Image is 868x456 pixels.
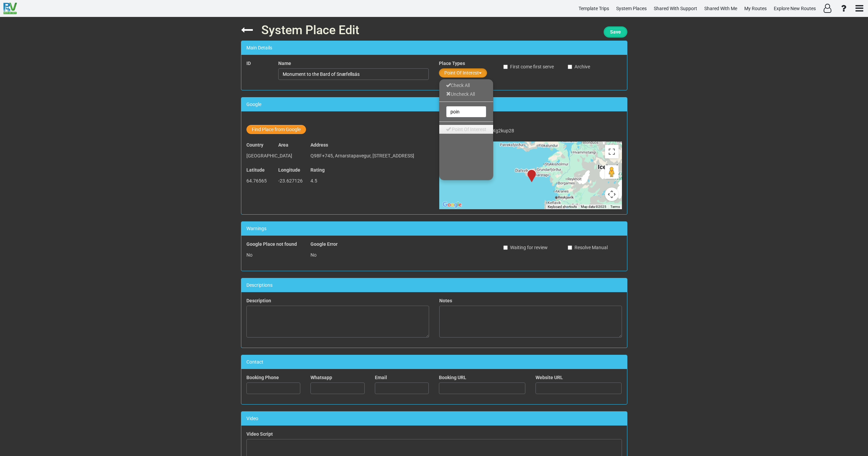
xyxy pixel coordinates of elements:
label: Resolve Manual [568,244,608,251]
label: Place Types [439,60,465,67]
a: Open this area in Google Maps (opens a new window) [441,200,463,209]
a: Template Trips [576,2,612,15]
label: ID [246,60,251,67]
a: Shared With Me [701,2,740,15]
label: Area [278,142,288,148]
div: Google [241,97,627,111]
img: RvPlanetLogo.png [3,3,17,14]
span: Point Of Interest [452,127,486,132]
a: Check All [439,81,493,90]
label: Country [246,142,263,148]
a: Shared With Support [651,2,700,15]
button: Point Of Interest [439,68,487,78]
label: Address [310,142,328,148]
img: Google [441,200,463,209]
span: Q98F+745, Arnarstapavegur, [STREET_ADDRESS] [310,153,414,158]
label: Email [375,374,387,381]
a: My Routes [741,2,770,15]
label: Rating [310,167,325,173]
label: Latitude [246,167,265,173]
a: System Places [613,2,650,15]
span: [GEOGRAPHIC_DATA] [246,153,292,158]
div: Contact [241,355,627,369]
div: Main Details [241,41,627,55]
button: Drag Pegman onto the map to open Street View [605,165,619,179]
span: -23.627126 [278,178,303,183]
span: 4.5 [310,178,317,183]
a: Explore New Routes [771,2,819,15]
label: First come first serve [503,63,554,70]
span: Explore New Routes [774,6,816,11]
input: Resolve Manual [568,245,572,250]
a: Uncheck All [439,90,493,99]
span: Save [610,29,621,35]
input: First come first serve [503,65,508,69]
label: Website URL [536,374,563,381]
label: Video Script [246,431,273,437]
div: Descriptions [241,278,627,292]
input: Archive [568,65,572,69]
label: Booking Phone [246,374,279,381]
span: 64.76565 [246,178,267,183]
label: Archive [568,63,590,70]
button: Find Place from Google [246,125,306,134]
button: Keyboard shortcuts [548,204,577,209]
span: Template Trips [579,6,609,11]
span: No [310,252,317,258]
label: Google Error [310,241,338,247]
span: System Place Edit [261,23,359,37]
label: Waiting for review [503,244,548,251]
button: Toggle fullscreen view [605,145,619,158]
label: Notes [439,297,452,304]
label: Name [278,60,291,67]
button: Map camera controls [605,188,619,201]
span: Shared With Support [654,6,697,11]
span: Shared With Me [704,6,737,11]
span: My Routes [744,6,767,11]
input: Waiting for review [503,245,508,250]
a: Terms (opens in new tab) [610,205,620,209]
span: Map data ©2025 [581,205,606,209]
input: Search... [446,106,486,117]
button: Save [604,26,627,38]
span: No [246,252,253,258]
div: Warnings [241,222,627,236]
label: Whatsapp [310,374,332,381]
label: Longitude [278,167,300,173]
label: Description [246,297,271,304]
span: System Places [616,6,647,11]
label: Google Place not found [246,241,297,247]
label: Booking URL [439,374,466,381]
div: Video [241,412,627,426]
